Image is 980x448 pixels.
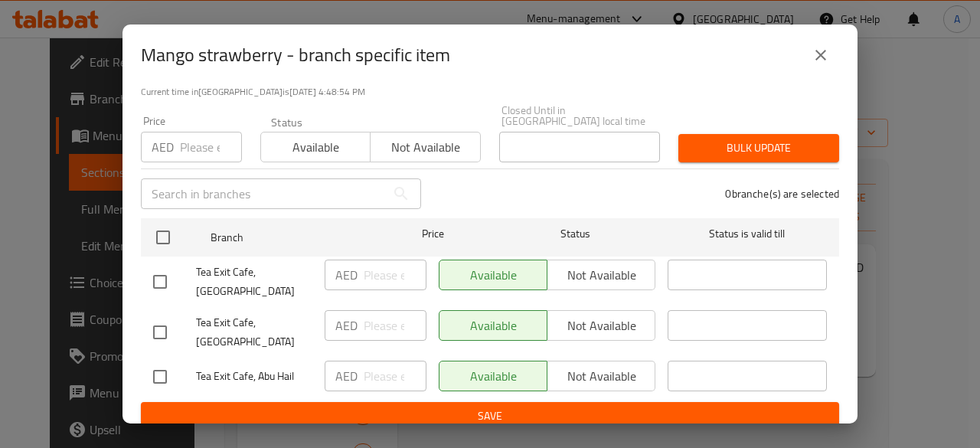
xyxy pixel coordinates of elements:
[364,361,426,391] input: Please enter price
[691,139,827,158] span: Bulk update
[267,136,364,159] span: Available
[260,132,371,162] button: Available
[364,260,426,290] input: Please enter price
[496,224,655,244] span: Status
[153,407,827,426] span: Save
[152,138,174,156] p: AED
[668,224,827,244] span: Status is valid till
[335,266,358,284] p: AED
[141,178,386,209] input: Search in branches
[141,85,839,99] p: Current time in [GEOGRAPHIC_DATA] is [DATE] 4:48:54 PM
[382,224,484,244] span: Price
[196,367,312,386] span: Tea Exit Cafe, Abu Hail
[141,43,450,67] h2: Mango strawberry - branch specific item
[196,263,312,301] span: Tea Exit Cafe, [GEOGRAPHIC_DATA]
[180,132,242,162] input: Please enter price
[335,316,358,335] p: AED
[802,37,839,74] button: close
[196,313,312,352] span: Tea Exit Cafe, [GEOGRAPHIC_DATA]
[377,136,474,159] span: Not available
[211,228,370,247] span: Branch
[725,186,839,201] p: 0 branche(s) are selected
[364,310,426,341] input: Please enter price
[678,134,839,162] button: Bulk update
[335,367,358,385] p: AED
[141,402,839,430] button: Save
[370,132,480,162] button: Not available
